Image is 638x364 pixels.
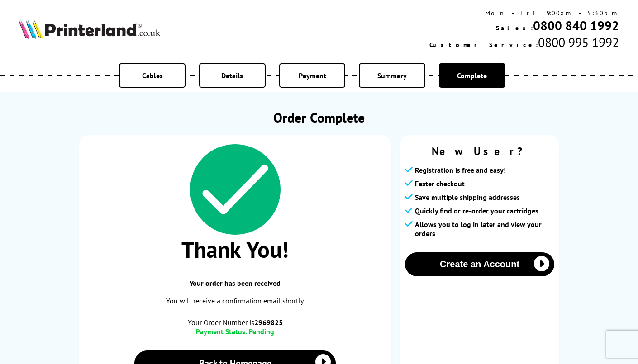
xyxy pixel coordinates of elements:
span: Details [221,71,243,80]
span: Sales: [496,24,533,32]
span: 0800 995 1992 [538,34,619,51]
span: Thank You! [88,235,382,264]
span: Cables [142,71,163,80]
b: 2969825 [254,318,283,327]
span: Faster checkout [415,179,465,188]
span: Complete [457,71,487,80]
img: Printerland Logo [19,19,160,39]
span: Your Order Number is [88,318,382,327]
button: Create an Account [405,252,554,276]
span: Payment Status: [196,327,247,336]
span: Summary [377,71,407,80]
span: Allows you to log in later and view your orders [415,220,554,238]
div: Mon - Fri 9:00am - 5:30pm [429,9,619,17]
span: New User? [405,144,554,158]
span: Save multiple shipping addresses [415,193,520,202]
span: Registration is free and easy! [415,165,506,175]
a: 0800 840 1992 [533,17,619,34]
span: Pending [249,327,274,336]
p: You will receive a confirmation email shortly. [88,295,382,307]
span: Customer Service: [429,41,538,49]
span: Quickly find or re-order your cartridges [415,206,538,215]
h1: Order Complete [79,109,559,126]
span: Your order has been received [88,279,382,288]
span: Payment [299,71,326,80]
